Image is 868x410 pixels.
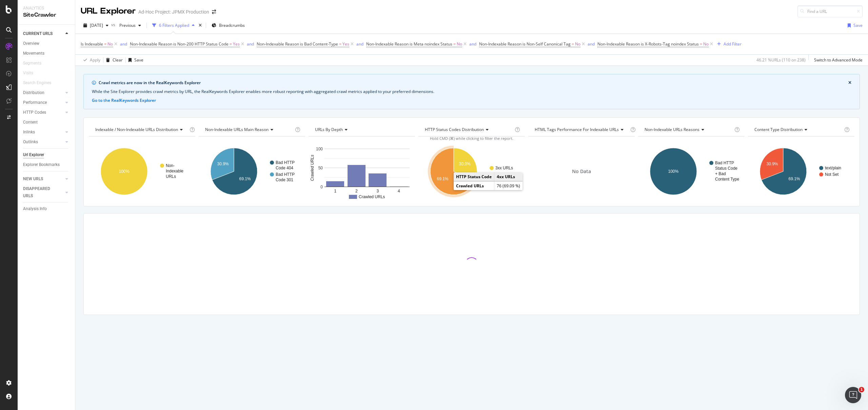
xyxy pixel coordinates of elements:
[23,138,63,146] a: Outlinks
[120,41,127,47] button: and
[23,119,38,126] div: Content
[95,127,178,132] span: Indexable / Non-Indexable URLs distribution
[199,142,305,201] div: A chart.
[23,99,47,106] div: Performance
[276,172,295,177] text: Bad HTTP
[90,22,103,28] span: 2025 Oct. 15th
[23,11,70,19] div: SiteCrawler
[23,5,70,11] div: Analytics
[309,142,415,201] svg: A chart.
[359,194,385,199] text: Crawled URLs
[23,205,47,212] div: Analysis Info
[643,124,733,135] h4: Non-Indexable URLs Reasons
[825,172,839,177] text: Not Set
[572,41,574,47] span: =
[23,119,70,126] a: Content
[23,109,63,116] a: HTTP Codes
[113,57,123,63] div: Clear
[23,129,35,136] div: Inlinks
[150,20,197,31] button: 6 Filters Applied
[715,161,734,165] text: Bad HTTP
[130,41,229,47] span: Non-Indexable Reason is Non-200 HTTP Status Code
[797,5,863,17] input: Find a URL
[668,169,678,174] text: 100%
[423,124,513,135] h4: HTTP Status Codes Distribution
[454,182,494,190] td: Crawled URLs
[117,20,144,31] button: Previous
[342,39,349,49] span: Yes
[825,166,841,170] text: text/plain
[23,129,63,136] a: Inlinks
[104,41,106,47] span: =
[366,41,452,47] span: Non-Indexable Reason is Meta noindex Status
[597,41,699,47] span: Non-Indexable Reason is X-Robots-Tag noindex Status
[23,185,57,200] div: DISAPPEARED URLS
[90,57,100,63] div: Apply
[459,162,470,166] text: 30.9%
[23,161,70,168] a: Explorer Bookmarks
[23,79,51,87] div: Search Engines
[212,10,216,14] div: arrow-right-arrow-left
[103,55,123,66] button: Clear
[494,172,523,181] td: 4xx URLs
[766,162,778,166] text: 30.9%
[23,185,63,200] a: DISAPPEARED URLS
[533,124,629,135] h4: HTML Tags Performance for Indexable URLs
[469,41,476,47] button: and
[23,151,44,159] div: Url Explorer
[81,55,100,66] button: Apply
[217,162,229,166] text: 30.9%
[23,161,60,168] div: Explorer Bookmarks
[425,127,484,132] span: HTTP Status Codes Distribution
[453,41,456,47] span: =
[376,189,379,193] text: 3
[23,70,33,77] div: Visits
[703,39,709,49] span: No
[398,189,400,193] text: 4
[318,166,323,170] text: 50
[23,30,53,37] div: CURRENT URLS
[83,74,860,109] div: info banner
[23,205,70,212] a: Analysis Info
[276,160,295,165] text: Bad HTTP
[859,387,864,392] span: 1
[239,176,251,181] text: 69.1%
[197,22,203,29] div: times
[126,55,143,66] button: Save
[494,182,523,190] td: 76 (69.09 %)
[356,41,363,47] button: and
[715,177,739,182] text: Content Type
[23,70,40,77] a: Visits
[418,142,525,201] svg: A chart.
[23,60,48,67] a: Segments
[166,174,176,179] text: URLs
[276,178,293,182] text: Code 301
[159,22,189,28] div: 6 Filters Applied
[23,138,38,146] div: Outlinks
[430,136,513,141] span: Hold CMD (⌘) while clicking to filter the report.
[845,20,863,31] button: Save
[209,20,248,31] button: Breadcrumbs
[355,189,358,193] text: 2
[92,89,851,95] div: While the Site Explorer provides crawl metrics by URL, the RealKeywords Explorer enables more rob...
[437,176,448,181] text: 69.1%
[495,166,513,170] text: 3xx URLs
[714,40,742,48] button: Add Filter
[316,147,323,151] text: 100
[23,109,46,116] div: HTTP Codes
[99,80,848,86] div: Crawl metrics are now in the RealKeywords Explorer
[715,171,726,176] text: + Bad
[138,8,209,15] div: Ad-Hoc Project: JPMX Production
[811,55,863,66] button: Switch to Advanced Mode
[23,40,39,47] div: Overview
[645,127,699,132] span: Non-Indexable URLs Reasons
[219,22,245,28] span: Breadcrumbs
[845,387,861,403] iframe: Intercom live chat
[588,41,595,47] button: and
[23,50,44,57] div: Movements
[117,22,136,28] span: Previous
